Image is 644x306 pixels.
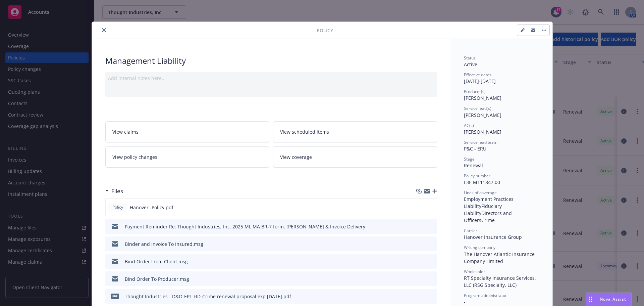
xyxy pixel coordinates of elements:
[418,293,423,300] button: download file
[125,275,189,282] div: Bind Order To Producer.msg
[105,146,269,168] a: View policy changes
[464,173,490,179] span: Policy number
[273,146,437,168] a: View coverage
[417,204,423,211] button: download file
[464,203,503,216] span: Fiduciary Liability
[464,196,515,209] span: Employment Practices Liability
[464,72,539,85] div: [DATE] - [DATE]
[418,223,423,230] button: download file
[125,258,188,265] div: Bind Order From Client.msg
[464,139,497,145] span: Service lead team
[112,154,157,161] span: View policy changes
[428,258,434,265] button: preview file
[600,296,626,302] span: Nova Assist
[105,121,269,142] a: View claims
[418,241,423,248] button: download file
[125,223,365,230] div: Payment Reminder Re: Thought Industries, Inc. 2025 ML MA BR-7 form, [PERSON_NAME] & Invoice Delivery
[418,258,423,265] button: download file
[464,112,501,118] span: [PERSON_NAME]
[464,55,476,61] span: Status
[586,293,594,306] div: Drag to move
[464,95,501,101] span: [PERSON_NAME]
[280,154,312,161] span: View coverage
[418,275,423,282] button: download file
[464,105,491,111] span: Service lead(s)
[105,187,123,195] div: Files
[464,275,537,288] span: RT Specialty Insurance Services, LLC (RSG Specialty, LLC)
[428,293,434,300] button: preview file
[108,75,434,82] div: Add internal notes here...
[464,123,474,128] span: AC(s)
[428,275,434,282] button: preview file
[464,269,485,274] span: Wholesaler
[464,299,466,305] span: -
[130,204,173,211] span: Hanover- Policy.pdf
[428,204,434,211] button: preview file
[125,293,291,300] div: Thought Industries - D&O-EPL-FID-Crime renewal proposal exp [DATE].pdf
[280,128,329,135] span: View scheduled items
[464,228,477,233] span: Carrier
[464,129,501,135] span: [PERSON_NAME]
[273,121,437,142] a: View scheduled items
[464,293,507,298] span: Program administrator
[464,156,475,162] span: Stage
[111,294,119,299] span: pdf
[464,179,500,185] span: L3E M111847 00
[464,89,486,94] span: Producer(s)
[586,293,632,306] button: Nova Assist
[464,234,522,240] span: Hanover Insurance Group
[100,26,108,34] button: close
[481,217,495,223] span: Crime
[464,251,536,264] span: The Hanover Atlantic Insurance Company Limited
[464,145,486,152] span: P&C - ERU
[112,128,139,135] span: View claims
[464,245,495,250] span: Writing company
[111,204,124,210] span: Policy
[464,72,491,78] span: Effective dates
[428,241,434,248] button: preview file
[317,27,333,34] span: Policy
[464,162,483,169] span: Renewal
[464,210,513,223] span: Directors and Officers
[125,241,203,248] div: Binder and Invoice To Insured.msg
[464,61,477,68] span: Active
[105,55,437,67] div: Management Liability
[428,223,434,230] button: preview file
[111,187,123,195] h3: Files
[464,190,497,195] span: Lines of coverage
